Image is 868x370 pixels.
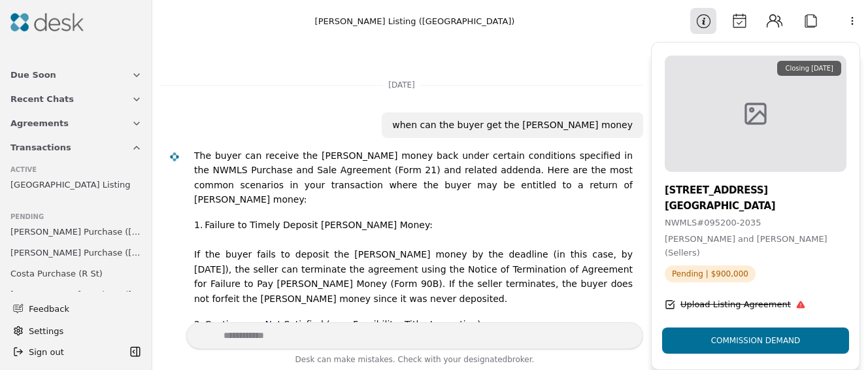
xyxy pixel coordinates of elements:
[194,148,633,207] p: The buyer can receive the [PERSON_NAME] money back under certain conditions specified in the NWML...
[10,267,103,280] span: Costa Purchase (R St)
[10,288,142,301] span: [PERSON_NAME] Purchase ([GEOGRAPHIC_DATA])
[665,216,846,230] div: NWMLS # 095200-2035
[315,14,515,28] div: [PERSON_NAME] Listing ([GEOGRAPHIC_DATA])
[8,341,126,362] button: Sign out
[463,355,507,364] span: designated
[3,87,150,111] button: Recent Chats
[665,182,846,198] div: [STREET_ADDRESS]
[169,151,180,162] img: Desk
[662,328,849,354] button: Commission Demand
[29,324,63,338] span: Settings
[701,318,811,363] div: Commission Demand
[186,353,643,370] div: Desk can make mistakes. Check with your broker.
[8,320,144,341] button: Settings
[10,178,131,192] span: [GEOGRAPHIC_DATA] Listing
[10,13,84,31] img: Desk
[383,78,420,92] span: [DATE]
[10,225,142,239] span: [PERSON_NAME] Purchase ([GEOGRAPHIC_DATA])
[392,118,633,133] div: when can the buyer get the [PERSON_NAME] money
[3,111,150,135] button: Agreements
[3,63,150,87] button: Due Soon
[186,322,643,349] textarea: Write your prompt here
[10,141,71,154] span: Transactions
[10,165,142,175] div: Active
[665,198,846,214] div: [GEOGRAPHIC_DATA]
[665,265,756,282] span: Pending | $900,000
[10,246,142,260] span: [PERSON_NAME] Purchase ([PERSON_NAME][GEOGRAPHIC_DATA])
[680,298,805,312] div: Upload Listing Agreement
[5,297,142,320] button: Feedback
[10,92,74,106] span: Recent Chats
[3,135,150,160] button: Transactions
[10,212,142,222] div: Pending
[29,345,64,359] span: Sign out
[665,234,827,258] span: [PERSON_NAME] and [PERSON_NAME] (Sellers)
[10,68,56,82] span: Due Soon
[194,218,633,307] p: 1. Failure to Timely Deposit [PERSON_NAME] Money: If the buyer fails to deposit the [PERSON_NAME]...
[10,116,69,130] span: Agreements
[777,61,841,76] div: Closing [DATE]
[29,302,134,316] span: Feedback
